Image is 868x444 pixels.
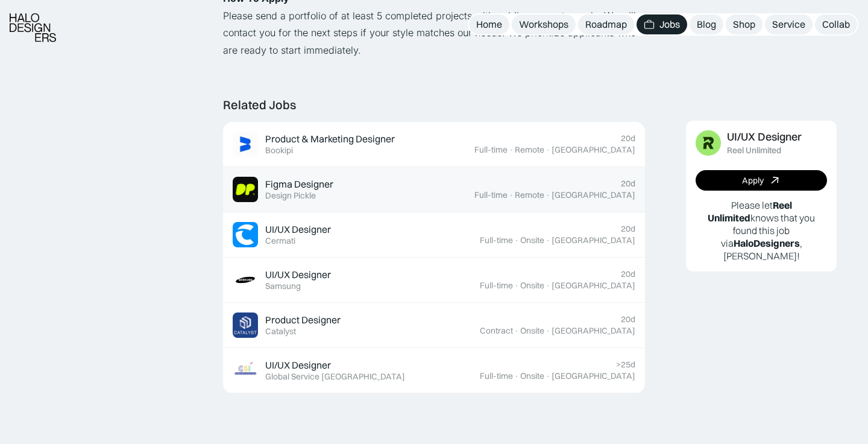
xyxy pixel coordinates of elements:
[265,359,331,372] div: UI/UX Designer
[223,7,645,59] p: Please send a portfolio of at least 5 completed projects with public access to apply. We will con...
[233,132,258,157] img: Job Image
[637,14,687,34] a: Jobs
[546,145,550,155] div: ·
[621,133,635,144] div: 20d
[223,98,296,112] div: Related Jobs
[223,122,645,167] a: Job ImageProduct & Marketing DesignerBookipi20dFull-time·Remote·[GEOGRAPHIC_DATA]
[733,18,755,31] div: Shop
[621,269,635,279] div: 20d
[223,348,645,393] a: Job ImageUI/UX DesignerGlobal Service [GEOGRAPHIC_DATA]>25dFull-time·Onsite·[GEOGRAPHIC_DATA]
[480,281,513,291] div: Full-time
[734,236,800,249] b: HaloDesigners
[520,371,544,381] div: Onsite
[514,371,519,381] div: ·
[265,268,331,281] div: UI/UX Designer
[552,371,635,381] div: [GEOGRAPHIC_DATA]
[476,18,502,31] div: Home
[546,281,550,291] div: ·
[585,18,627,31] div: Roadmap
[265,178,333,191] div: Figma Designer
[480,235,513,246] div: Full-time
[223,258,645,303] a: Job ImageUI/UX DesignerSamsung20dFull-time·Onsite·[GEOGRAPHIC_DATA]
[233,177,258,202] img: Job Image
[265,133,395,145] div: Product & Marketing Designer
[520,281,544,291] div: Onsite
[265,326,296,337] div: Catalyst
[696,170,827,191] a: Apply
[578,14,634,34] a: Roadmap
[552,235,635,246] div: [GEOGRAPHIC_DATA]
[708,199,792,224] b: Reel Unlimited
[480,371,513,381] div: Full-time
[696,130,721,156] img: Job Image
[265,314,341,326] div: Product Designer
[726,14,763,34] a: Shop
[480,326,513,336] div: Contract
[519,18,568,31] div: Workshops
[822,18,850,31] div: Collab
[616,360,635,370] div: >25d
[552,190,635,200] div: [GEOGRAPHIC_DATA]
[621,179,635,189] div: 20d
[690,14,723,34] a: Blog
[223,167,645,212] a: Job ImageFigma DesignerDesign Pickle20dFull-time·Remote·[GEOGRAPHIC_DATA]
[697,18,716,31] div: Blog
[509,145,514,155] div: ·
[546,326,550,336] div: ·
[546,235,550,246] div: ·
[727,130,802,143] div: UI/UX Designer
[815,14,857,34] a: Collab
[514,326,519,336] div: ·
[265,145,293,156] div: Bookipi
[727,145,781,156] div: Reel Unlimited
[233,267,258,293] img: Job Image
[265,372,405,382] div: Global Service [GEOGRAPHIC_DATA]
[474,190,508,200] div: Full-time
[265,191,316,201] div: Design Pickle
[223,303,645,348] a: Job ImageProduct DesignerCatalyst20dContract·Onsite·[GEOGRAPHIC_DATA]
[265,281,301,291] div: Samsung
[765,14,813,34] a: Service
[469,14,509,34] a: Home
[696,199,827,262] p: Please let knows that you found this job via , [PERSON_NAME]!
[223,212,645,258] a: Job ImageUI/UX DesignerCermati20dFull-time·Onsite·[GEOGRAPHIC_DATA]
[233,358,258,383] img: Job Image
[552,326,635,336] div: [GEOGRAPHIC_DATA]
[520,326,544,336] div: Onsite
[515,145,544,155] div: Remote
[546,371,550,381] div: ·
[509,190,514,200] div: ·
[552,145,635,155] div: [GEOGRAPHIC_DATA]
[514,235,519,246] div: ·
[265,236,295,246] div: Cermati
[514,281,519,291] div: ·
[621,314,635,325] div: 20d
[621,224,635,234] div: 20d
[474,145,508,155] div: Full-time
[552,281,635,291] div: [GEOGRAPHIC_DATA]
[742,176,764,186] div: Apply
[659,18,680,31] div: Jobs
[546,190,550,200] div: ·
[233,312,258,338] img: Job Image
[265,223,331,236] div: UI/UX Designer
[512,14,576,34] a: Workshops
[520,235,544,246] div: Onsite
[233,222,258,247] img: Job Image
[772,18,805,31] div: Service
[515,190,544,200] div: Remote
